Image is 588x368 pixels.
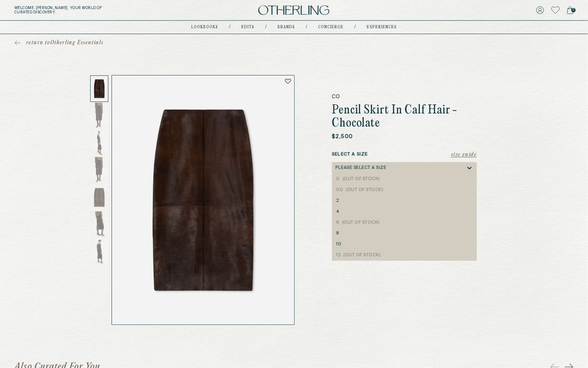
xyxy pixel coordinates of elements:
a: return toOtherling Essentials [14,39,104,46]
span: return to Otherling Essentials [26,39,104,46]
img: Thumbnail 7 [90,239,108,265]
button: Size Guide [451,151,477,158]
div: 2 [336,198,472,203]
div: 10 [336,242,472,247]
img: Pencil Skirt in Calf Hair - Chocolate [112,75,295,324]
div: 8 [336,231,472,236]
img: Thumbnail 5 [90,184,108,211]
div: 4 [336,209,472,214]
h1: Pencil Skirt In Calf Hair - Chocolate [332,104,477,130]
span: 0 [571,8,576,12]
div: / [354,24,356,30]
h5: Welcome, [PERSON_NAME] . Your world of curated discovery. [14,6,182,15]
a: Brands [278,25,295,29]
img: Thumbnail 3 [90,130,108,156]
a: Edits [241,25,254,29]
span: (Out of Stock) [346,188,383,192]
span: (Out of Stock) [342,177,379,181]
span: (Out of Stock) [343,253,380,257]
label: Select a Size [332,151,477,158]
p: $2,500 [332,133,353,140]
div: / [229,24,230,30]
a: concierge [318,25,343,29]
div: 0 [336,177,472,182]
img: Thumbnail 4 [90,157,108,183]
div: / [306,24,307,30]
span: (Out of Stock) [342,220,379,225]
div: Please select a Size [335,165,386,170]
a: lookbooks [191,25,218,29]
img: Thumbnail 2 [90,103,108,129]
div: / [265,24,267,30]
div: 6 [336,220,472,225]
div: 00 [336,187,472,193]
a: experiences [367,25,397,29]
img: logo [258,5,329,15]
h5: CO [332,93,477,100]
div: 12 [336,253,472,258]
a: 0 [567,5,574,15]
img: Thumbnail 6 [90,211,108,238]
